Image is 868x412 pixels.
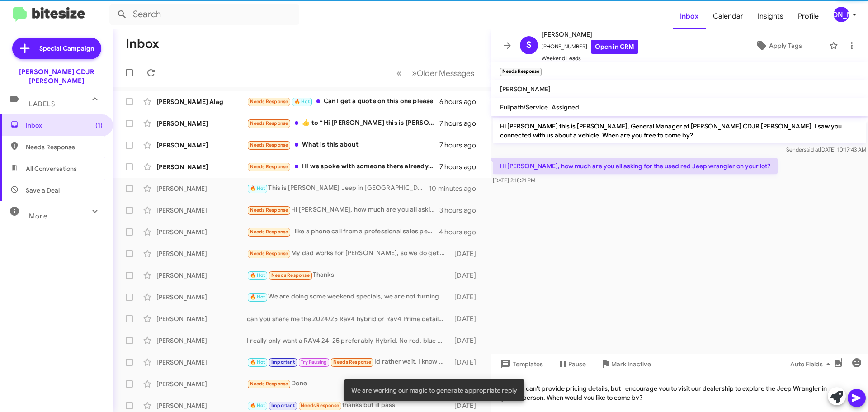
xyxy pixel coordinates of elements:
[12,38,101,59] a: Special Campaign
[247,400,450,411] div: thanks but ill pass
[250,207,288,213] span: Needs Response
[392,64,480,82] nav: Page navigation example
[156,314,247,323] div: [PERSON_NAME]
[247,183,429,194] div: This is [PERSON_NAME] Jeep in [GEOGRAPHIC_DATA].
[156,97,247,106] div: [PERSON_NAME] Alag
[250,99,288,104] span: Needs Response
[491,356,550,372] button: Templates
[542,54,638,63] span: Weekend Leads
[301,359,327,365] span: Try Pausing
[250,229,288,235] span: Needs Response
[417,68,474,78] span: Older Messages
[247,248,450,259] div: My dad works for [PERSON_NAME], so we do get an employee discount if that makes any difference.
[247,336,450,345] div: I really only want a RAV4 24-25 preferably Hybrid. No red, blue and no dark grey. Anddd must have...
[250,164,288,170] span: Needs Response
[156,358,247,367] div: [PERSON_NAME]
[804,146,820,153] span: said at
[247,314,450,323] div: can you share me the 2024/25 Rav4 hybrid or Rav4 Prime details on your lot
[593,356,658,372] button: Mark Inactive
[526,38,532,52] span: S
[429,184,483,193] div: 10 minutes ago
[156,293,247,302] div: [PERSON_NAME]
[450,293,483,302] div: [DATE]
[396,67,401,79] span: «
[156,271,247,280] div: [PERSON_NAME]
[450,358,483,367] div: [DATE]
[26,186,60,195] span: Save a Deal
[156,162,247,171] div: [PERSON_NAME]
[450,336,483,345] div: [DATE]
[406,64,480,82] button: Next
[26,121,103,130] span: Inbox
[250,294,265,300] span: 🔥 Hot
[450,249,483,258] div: [DATE]
[439,227,483,237] div: 4 hours ago
[156,184,247,193] div: [PERSON_NAME]
[156,141,247,150] div: [PERSON_NAME]
[786,146,866,153] span: Sender [DATE] 10:17:43 AM
[247,357,450,367] div: Id rather wait. I know what I want and am not going to settle. Thank you though. Ill reach out ar...
[542,40,638,54] span: [PHONE_NUMBER]
[247,379,450,389] div: Done
[351,386,517,395] span: We are working our magic to generate appropriate reply
[826,7,858,22] button: [PERSON_NAME]
[769,38,802,54] span: Apply Tags
[439,162,483,171] div: 7 hours ago
[542,29,638,40] span: [PERSON_NAME]
[250,251,288,256] span: Needs Response
[156,119,247,128] div: [PERSON_NAME]
[26,164,77,173] span: All Conversations
[439,206,483,215] div: 3 hours ago
[732,38,825,54] button: Apply Tags
[247,96,439,107] div: Can I get a quote on this one please
[109,4,299,25] input: Search
[250,185,265,191] span: 🔥 Hot
[156,336,247,345] div: [PERSON_NAME]
[412,67,417,79] span: »
[750,3,791,29] a: Insights
[247,140,439,150] div: What is this about
[611,356,651,372] span: Mark Inactive
[156,227,247,237] div: [PERSON_NAME]
[790,356,834,372] span: Auto Fields
[247,161,439,172] div: Hi we spoke with someone there already. We were looking at Buicks not jeeps but for some reason t...
[450,271,483,280] div: [DATE]
[493,177,535,184] span: [DATE] 2:18:21 PM
[26,142,103,152] span: Needs Response
[39,44,94,53] span: Special Campaign
[439,97,483,106] div: 6 hours ago
[439,119,483,128] div: 7 hours ago
[301,403,339,408] span: Needs Response
[156,249,247,258] div: [PERSON_NAME]
[247,118,439,128] div: ​👍​ to “ Hi [PERSON_NAME] this is [PERSON_NAME], General Manager at [PERSON_NAME] CDJR [PERSON_NA...
[250,272,265,278] span: 🔥 Hot
[156,401,247,410] div: [PERSON_NAME]
[250,120,288,126] span: Needs Response
[493,158,778,174] p: Hi [PERSON_NAME], how much are you all asking for the used red Jeep wrangler on your lot?
[834,7,849,22] div: [PERSON_NAME]
[552,103,579,111] span: Assigned
[271,359,295,365] span: Important
[550,356,593,372] button: Pause
[29,100,55,108] span: Labels
[673,3,706,29] span: Inbox
[294,99,310,104] span: 🔥 Hot
[500,103,548,111] span: Fullpath/Service
[791,3,826,29] a: Profile
[568,356,586,372] span: Pause
[250,381,288,387] span: Needs Response
[500,85,551,93] span: [PERSON_NAME]
[333,359,372,365] span: Needs Response
[250,359,265,365] span: 🔥 Hot
[250,403,265,408] span: 🔥 Hot
[156,379,247,388] div: [PERSON_NAME]
[271,403,295,408] span: Important
[247,227,439,237] div: I like a phone call from a professional sales person.That's been in the business for a while. May...
[156,206,247,215] div: [PERSON_NAME]
[706,3,750,29] a: Calendar
[391,64,407,82] button: Previous
[95,121,103,130] span: (1)
[29,212,47,220] span: More
[271,272,310,278] span: Needs Response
